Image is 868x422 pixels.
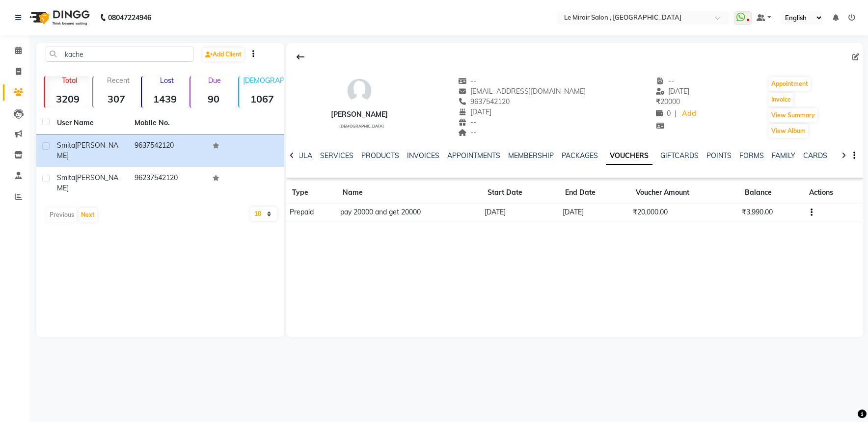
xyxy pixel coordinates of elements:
[769,108,817,122] button: View Summary
[458,107,492,116] span: [DATE]
[192,76,236,85] p: Due
[203,48,244,61] a: Add Client
[772,151,795,160] a: FAMILY
[57,173,118,192] span: [PERSON_NAME]
[458,77,477,85] span: --
[243,76,285,85] p: [DEMOGRAPHIC_DATA]
[129,134,206,167] td: 9637542120
[680,107,698,121] a: Add
[656,97,680,106] span: 20000
[769,93,793,106] button: Invoice
[769,77,811,91] button: Appointment
[339,124,384,129] span: [DEMOGRAPHIC_DATA]
[508,151,554,160] a: MEMBERSHIP
[656,97,660,106] span: ₹
[447,151,500,160] a: APPOINTMENTS
[656,109,671,118] span: 0
[482,182,559,204] th: Start Date
[57,173,75,182] span: Smita
[25,4,92,31] img: logo
[239,93,285,105] strong: 1067
[739,182,804,204] th: Balance
[656,77,675,85] span: --
[337,204,482,221] td: pay 20000 and get 20000
[129,112,206,134] th: Mobile No.
[286,204,337,221] td: Prepaid
[79,208,97,222] button: Next
[345,76,374,105] img: avatar
[286,182,337,204] th: Type
[458,118,477,127] span: --
[803,151,827,160] a: CARDS
[129,167,206,199] td: 96237542120
[675,108,677,119] span: |
[482,204,559,221] td: [DATE]
[49,76,90,85] p: Total
[606,147,652,165] a: VOUCHERS
[57,141,118,160] span: [PERSON_NAME]
[630,204,739,221] td: ₹20,000.00
[142,93,188,105] strong: 1439
[45,93,90,105] strong: 3209
[46,47,193,62] input: Search by Name/Mobile/Email/Code
[739,204,804,221] td: ₹3,990.00
[290,48,311,66] div: Back to Client
[331,109,388,120] div: [PERSON_NAME]
[769,124,808,138] button: View Album
[57,141,75,150] span: Smita
[190,93,236,105] strong: 90
[458,128,477,137] span: --
[660,151,699,160] a: GIFTCARDS
[361,151,399,160] a: PRODUCTS
[146,76,188,85] p: Lost
[458,87,586,96] span: [EMAIL_ADDRESS][DOMAIN_NAME]
[108,4,151,31] b: 08047224946
[559,182,629,204] th: End Date
[320,151,353,160] a: SERVICES
[337,182,482,204] th: Name
[656,87,690,96] span: [DATE]
[97,76,139,85] p: Recent
[559,204,629,221] td: [DATE]
[562,151,598,160] a: PACKAGES
[458,97,510,106] span: 9637542120
[630,182,739,204] th: Voucher Amount
[706,151,732,160] a: POINTS
[51,112,129,134] th: User Name
[803,182,863,204] th: Actions
[739,151,764,160] a: FORMS
[407,151,439,160] a: INVOICES
[93,93,139,105] strong: 307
